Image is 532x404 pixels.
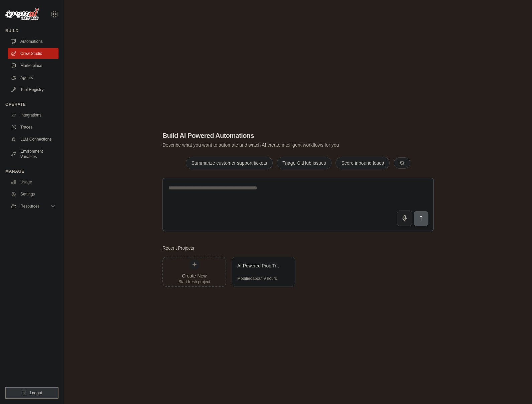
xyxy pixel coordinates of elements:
div: Create New [178,272,210,279]
div: AI-Powered Prop Trading Platform Automation [237,262,283,269]
button: Triage GitHub issues [277,157,331,169]
div: Start fresh project [178,279,210,285]
h1: Build AI Powered Automations [162,131,387,140]
button: Get new suggestions [394,157,410,169]
a: Usage [8,177,58,187]
a: Agents [8,72,58,83]
a: Automations [8,36,58,47]
a: Traces [8,122,58,133]
a: LLM Connections [8,134,58,145]
a: Settings [8,189,58,199]
button: Resources [8,201,58,212]
div: Build [5,28,58,33]
span: Resources [20,204,39,209]
button: Click to speak your automation idea [397,211,412,226]
a: Environment Variables [8,146,58,162]
img: Logo [5,8,39,20]
div: Operate [5,102,58,107]
button: Score inbound leads [336,157,390,169]
div: Modified about 9 hours [237,276,277,281]
button: Summarize customer support tickets [186,157,273,169]
button: Logout [5,387,58,399]
div: Manage [5,169,58,174]
p: Describe what you want to automate and watch AI create intelligent workflows for you [162,142,387,148]
a: Marketplace [8,60,58,71]
a: Integrations [8,110,58,120]
span: Logout [30,390,42,396]
a: Crew Studio [8,48,58,59]
a: Tool Registry [8,84,58,95]
h3: Recent Projects [162,245,194,251]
